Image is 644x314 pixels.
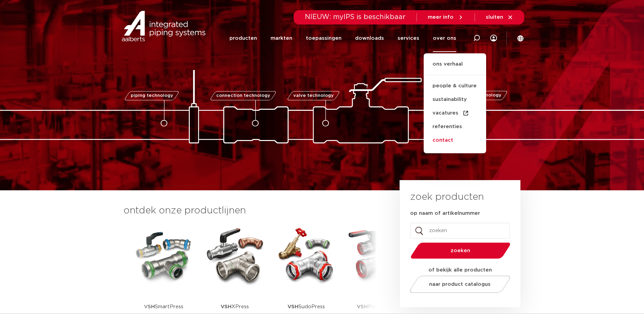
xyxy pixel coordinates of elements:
a: naar product catalogus [408,276,512,293]
a: sustainability [424,93,486,106]
a: toepassingen [306,24,342,52]
a: vacatures [424,106,486,120]
span: connection technology [216,93,270,98]
input: zoeken [410,223,510,239]
div: my IPS [490,24,497,52]
a: contact [424,134,486,147]
strong: VSH [288,304,298,309]
span: valve technology [293,93,334,98]
span: sluiten [486,15,503,20]
button: zoeken [408,242,513,259]
h3: zoek producten [410,190,484,204]
a: referenties [424,120,486,134]
a: downloads [355,24,384,52]
span: fastening technology [452,93,501,98]
strong: VSH [221,304,232,309]
a: sluiten [486,14,513,20]
h3: ontdek onze productlijnen [124,204,377,217]
a: people & culture [424,79,486,93]
strong: VSH [144,304,155,309]
a: meer info [428,14,464,20]
a: services [398,24,419,52]
a: producten [229,24,257,52]
span: piping technology [131,93,173,98]
span: NIEUW: myIPS is beschikbaar [305,14,406,20]
nav: Menu [229,24,456,52]
strong: VSH [357,304,368,309]
strong: of bekijk alle producten [428,267,492,273]
a: over ons [433,24,456,52]
span: zoeken [428,248,493,253]
span: meer info [428,15,454,20]
span: naar product catalogus [429,282,491,287]
a: markten [271,24,292,52]
a: ons verhaal [424,60,486,75]
label: op naam of artikelnummer [410,210,480,217]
